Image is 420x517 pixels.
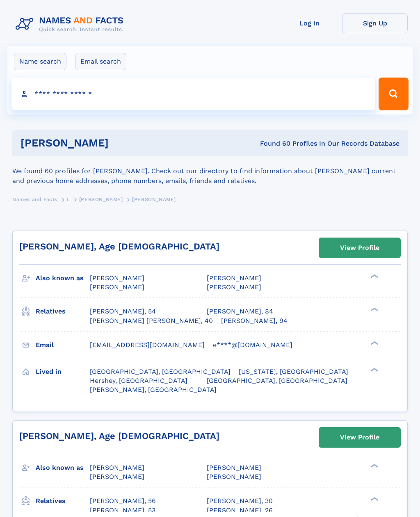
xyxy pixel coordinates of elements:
a: [PERSON_NAME], 53 [90,506,155,515]
span: [US_STATE], [GEOGRAPHIC_DATA] [239,368,348,375]
span: [GEOGRAPHIC_DATA], [GEOGRAPHIC_DATA] [207,377,347,384]
span: [PERSON_NAME] [207,283,261,291]
h3: Email [36,338,90,352]
span: [PERSON_NAME] [207,464,261,471]
a: Log In [276,13,342,33]
a: Names and Facts [12,194,57,204]
label: Name search [14,53,66,70]
label: Email search [75,53,126,70]
div: Found 60 Profiles In Our Records Database [185,139,400,148]
a: View Profile [319,238,400,258]
div: ❯ [369,307,379,312]
span: L [67,197,70,202]
h3: Relatives [36,304,90,318]
a: [PERSON_NAME] [79,194,123,204]
a: [PERSON_NAME], 56 [90,496,156,506]
div: ❯ [369,340,379,345]
div: ❯ [369,463,379,469]
span: [PERSON_NAME] [90,274,144,282]
span: [EMAIL_ADDRESS][DOMAIN_NAME] [90,341,205,349]
div: View Profile [340,238,379,257]
a: [PERSON_NAME], 54 [90,307,156,316]
div: We found 60 profiles for [PERSON_NAME]. Check out our directory to find information about [PERSON... [12,156,408,186]
div: View Profile [340,428,379,447]
a: [PERSON_NAME], 30 [207,496,273,506]
a: Sign Up [342,13,408,33]
span: [PERSON_NAME], [GEOGRAPHIC_DATA] [90,386,217,393]
span: [PERSON_NAME] [132,197,176,202]
button: Search Button [379,78,409,110]
div: ❯ [369,274,379,279]
h3: Also known as [36,271,90,285]
a: L [67,194,70,204]
h1: [PERSON_NAME] [21,138,185,148]
a: [PERSON_NAME], 94 [221,316,288,325]
span: [GEOGRAPHIC_DATA], [GEOGRAPHIC_DATA] [90,368,231,375]
a: [PERSON_NAME], 84 [207,307,273,316]
input: search input [11,78,375,110]
a: [PERSON_NAME] [PERSON_NAME], 40 [90,316,213,325]
h3: Lived in [36,365,90,379]
h3: Relatives [36,494,90,508]
span: [PERSON_NAME] [90,473,144,480]
span: Hershey, [GEOGRAPHIC_DATA] [90,377,187,384]
div: ❯ [369,496,379,502]
span: [PERSON_NAME] [79,197,123,202]
a: [PERSON_NAME], 26 [207,506,273,515]
div: ❯ [369,367,379,372]
img: Logo Names and Facts [12,13,130,35]
span: [PERSON_NAME] [207,473,261,480]
a: [PERSON_NAME], Age [DEMOGRAPHIC_DATA] [19,241,219,252]
span: [PERSON_NAME] [90,464,144,471]
span: [PERSON_NAME] [207,274,261,282]
a: View Profile [319,428,400,447]
h3: Also known as [36,461,90,475]
a: [PERSON_NAME], Age [DEMOGRAPHIC_DATA] [19,431,219,441]
span: [PERSON_NAME] [90,283,144,291]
